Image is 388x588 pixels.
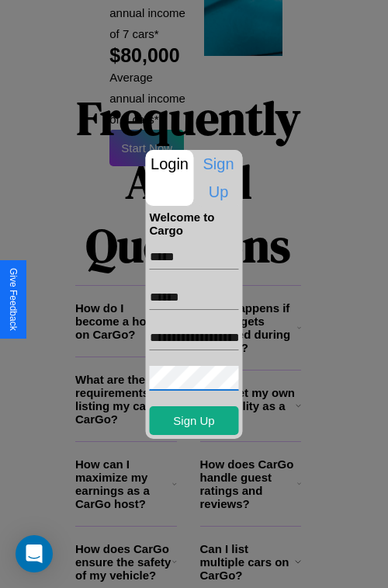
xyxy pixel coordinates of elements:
[150,406,239,435] button: Sign Up
[16,535,53,572] div: Open Intercom Messenger
[8,268,19,331] div: Give Feedback
[146,150,194,178] p: Login
[150,210,239,237] h4: Welcome to Cargo
[195,150,243,206] p: Sign Up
